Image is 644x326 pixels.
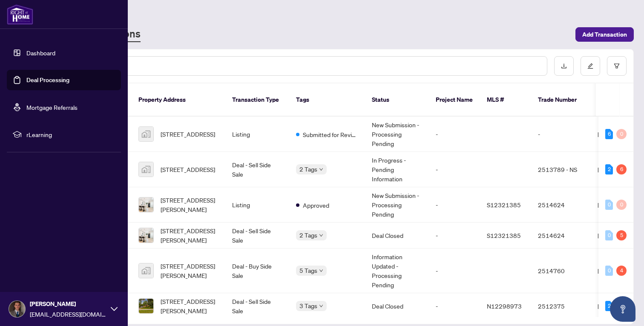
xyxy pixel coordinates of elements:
td: - [429,117,480,152]
a: Deal Processing [26,76,69,84]
td: - [429,249,480,293]
td: - [429,152,480,187]
span: S12321385 [487,232,521,239]
img: logo [7,4,33,25]
td: Deal - Buy Side Sale [225,249,289,293]
button: download [554,56,574,76]
button: Open asap [610,296,635,322]
span: filter [614,63,620,69]
div: 6 [605,129,613,139]
td: Deal Closed [365,293,429,319]
span: edit [587,63,593,69]
th: Tags [289,83,365,117]
span: [STREET_ADDRESS] [161,165,215,174]
span: rLearning [26,130,115,139]
th: Transaction Type [225,83,289,117]
span: download [561,63,567,69]
div: 0 [616,129,627,139]
span: 3 Tags [299,301,317,311]
td: 2514624 [531,223,591,249]
th: Property Address [132,83,225,117]
td: Deal - Sell Side Sale [225,152,289,187]
td: - [429,293,480,319]
img: thumbnail-img [139,228,153,243]
div: 6 [616,164,627,174]
div: 4 [616,266,627,276]
span: down [319,233,323,237]
td: - [531,117,591,152]
img: thumbnail-img [139,299,153,313]
span: Submitted for Review [303,130,358,139]
td: - [429,223,480,249]
td: Information Updated - Processing Pending [365,249,429,293]
img: thumbnail-img [139,127,153,141]
div: 2 [605,164,613,174]
span: 2 Tags [299,230,317,240]
span: down [319,167,323,172]
td: Listing [225,187,289,223]
td: Listing [225,117,289,152]
td: Deal Closed [365,223,429,249]
span: 5 Tags [299,266,317,275]
div: 0 [616,200,627,210]
th: Trade Number [531,83,591,117]
span: down [319,269,323,273]
td: Deal - Sell Side Sale [225,293,289,319]
span: Approved [303,200,329,210]
span: [STREET_ADDRESS][PERSON_NAME] [161,226,218,245]
div: 0 [605,266,613,276]
td: In Progress - Pending Information [365,152,429,187]
img: thumbnail-img [139,162,153,177]
div: 0 [605,230,613,240]
th: MLS # [480,83,531,117]
td: New Submission - Processing Pending [365,117,429,152]
td: 2514760 [531,249,591,293]
img: Profile Icon [9,301,25,317]
span: S12321385 [487,201,521,209]
a: Mortgage Referrals [26,103,78,111]
a: Dashboard [26,49,55,57]
td: Deal - Sell Side Sale [225,223,289,249]
span: down [319,304,323,308]
span: [EMAIL_ADDRESS][DOMAIN_NAME] [30,309,106,319]
span: [PERSON_NAME] [30,299,106,309]
td: 2513789 - NS [531,152,591,187]
div: 0 [605,200,613,210]
td: New Submission - Processing Pending [365,187,429,223]
img: thumbnail-img [139,197,153,212]
td: - [429,187,480,223]
button: Add Transaction [575,27,634,42]
div: 5 [616,230,627,240]
span: [STREET_ADDRESS][PERSON_NAME] [161,297,218,315]
button: filter [607,56,627,76]
span: N12298973 [487,302,522,310]
div: 2 [605,301,613,311]
th: Status [365,83,429,117]
img: thumbnail-img [139,263,153,278]
span: 2 Tags [299,164,317,174]
button: edit [581,56,600,76]
span: [STREET_ADDRESS][PERSON_NAME] [161,261,218,280]
span: Add Transaction [582,28,627,41]
span: [STREET_ADDRESS] [161,129,215,139]
span: [STREET_ADDRESS][PERSON_NAME] [161,195,218,214]
td: 2512375 [531,293,591,319]
td: 2514624 [531,187,591,223]
th: Project Name [429,83,480,117]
